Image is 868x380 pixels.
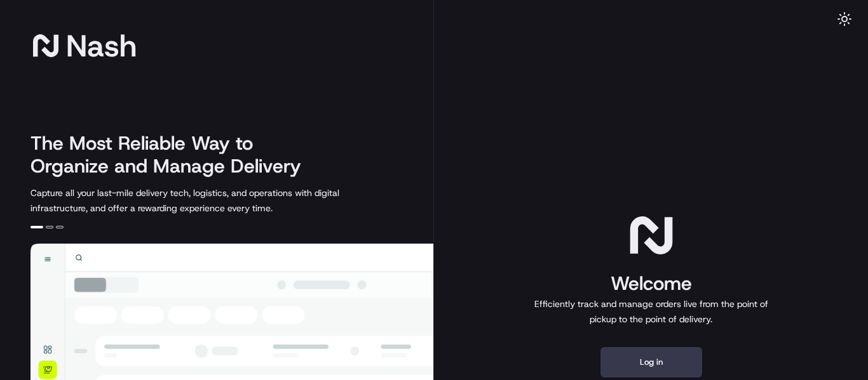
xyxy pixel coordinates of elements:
[529,271,773,296] h1: Welcome
[31,185,397,216] p: Capture all your last-mile delivery tech, logistics, and operations with digital infrastructure, ...
[66,33,137,58] span: Nash
[600,347,702,377] button: Log in
[31,132,315,178] h2: The Most Reliable Way to Organize and Manage Delivery
[529,296,773,327] p: Efficiently track and manage orders live from the point of pickup to the point of delivery.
